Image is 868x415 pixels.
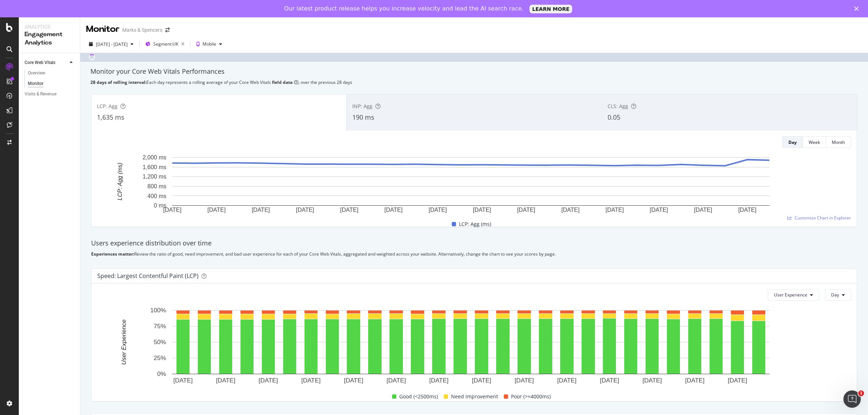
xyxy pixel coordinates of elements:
text: [DATE] [173,377,193,384]
text: [DATE] [301,377,321,384]
div: Review the ratio of good, need improvement, and bad user experience for each of your Core Web Vit... [91,251,857,257]
text: [DATE] [340,207,358,213]
div: Day [788,139,797,145]
a: Overview [28,69,75,77]
button: Day [825,289,851,301]
text: 100% [150,307,166,314]
text: 400 ms [148,193,166,199]
div: Each day represents a rolling average of your Core Web Vitals , over the previous 28 days [90,79,858,85]
text: [DATE] [429,377,449,384]
text: [DATE] [344,377,363,384]
span: 0.05 [608,113,620,121]
text: 25% [154,355,166,361]
button: User Experience [768,289,819,301]
div: Monitor [28,80,43,87]
div: Speed: Largest Contentful Paint (LCP) [97,272,199,279]
button: [DATE] - [DATE] [86,38,136,50]
span: Customize Chart in Explorer [795,215,851,221]
span: LCP: Agg (ms) [459,220,491,228]
button: Segment:UK [142,38,187,50]
text: User Experience [120,320,127,365]
b: Experiences matter: [91,251,134,257]
span: INP: Agg [352,103,373,110]
a: LEARN MORE [529,5,573,13]
div: Monitor your Core Web Vitals Performances [90,67,858,76]
text: [DATE] [650,207,668,213]
div: Overview [28,69,45,77]
div: Week [809,139,820,145]
text: [DATE] [694,207,712,213]
a: Customize Chart in Explorer [787,215,851,221]
text: [DATE] [296,207,314,213]
iframe: Intercom live chat [843,390,861,408]
button: Month [826,136,851,148]
text: [DATE] [557,377,577,384]
span: 1,635 ms [97,113,124,121]
div: Monitor [86,23,119,35]
text: [DATE] [384,207,403,213]
text: [DATE] [561,207,579,213]
svg: A chart. [97,307,844,386]
span: Good (<2500ms) [399,392,438,401]
div: Close [854,7,861,11]
button: Mobile [193,38,225,50]
text: [DATE] [259,377,278,384]
text: [DATE] [600,377,620,384]
a: Monitor [28,80,75,87]
b: 28 days of rolling interval: [90,79,146,85]
div: Visits & Revenue [25,90,56,98]
text: 1,600 ms [142,164,166,170]
text: [DATE] [473,207,491,213]
button: Day [782,136,803,148]
text: [DATE] [472,377,492,384]
span: Need Improvement [451,392,498,401]
text: [DATE] [738,207,756,213]
text: [DATE] [517,207,535,213]
svg: A chart. [97,154,844,214]
text: [DATE] [163,207,181,213]
text: 50% [154,339,166,346]
text: 0% [157,371,166,377]
text: [DATE] [685,377,705,384]
span: 190 ms [352,113,374,121]
text: [DATE] [605,207,624,213]
span: Day [831,292,839,298]
span: Segment: UK [153,41,178,47]
span: CLS: Agg [608,103,628,110]
text: 1,200 ms [142,174,166,180]
div: Month [832,139,845,145]
text: [DATE] [429,207,447,213]
text: [DATE] [728,377,747,384]
div: Analytics [25,23,74,30]
div: Marks & Spencers [122,26,162,34]
div: arrow-right-arrow-left [165,27,170,33]
text: 0 ms [154,202,166,209]
div: Users experience distribution over time [91,239,857,248]
a: Core Web Vitals [25,59,68,67]
span: 1 [858,390,864,396]
a: Visits & Revenue [25,90,75,98]
button: Week [803,136,826,148]
text: 75% [154,323,166,330]
text: [DATE] [515,377,534,384]
text: [DATE] [208,207,226,213]
div: Our latest product release helps you increase velocity and lead the AI search race. [284,5,524,12]
text: [DATE] [642,377,662,384]
div: Engagement Analytics [25,30,74,47]
div: Core Web Vitals [25,59,55,67]
text: [DATE] [387,377,406,384]
span: Poor (>=4000ms) [511,392,551,401]
text: 2,000 ms [142,154,166,161]
span: User Experience [774,292,807,298]
div: Mobile [203,42,216,46]
text: LCP: Agg (ms) [117,163,123,200]
text: 800 ms [148,183,166,189]
b: field data [272,79,293,85]
text: [DATE] [216,377,235,384]
span: [DATE] - [DATE] [96,41,128,47]
text: [DATE] [252,207,270,213]
span: LCP: Agg [97,103,118,110]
